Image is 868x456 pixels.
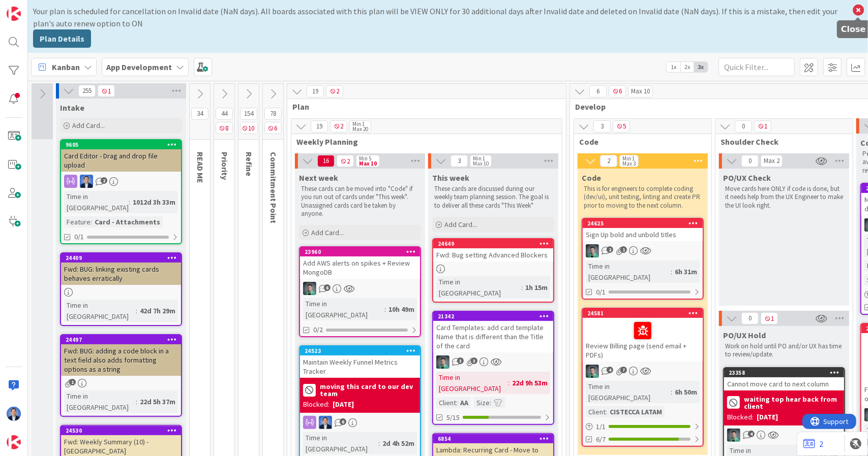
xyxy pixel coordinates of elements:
[582,173,601,183] span: Code
[607,367,613,373] span: 4
[300,247,420,256] div: 23960
[446,412,460,423] span: 5/15
[436,355,450,369] img: VP
[326,85,343,97] span: 2
[508,377,510,388] span: :
[680,62,694,72] span: 2x
[305,248,420,255] div: 23960
[136,396,137,407] span: :
[764,158,780,164] div: Max 2
[433,239,553,262] div: 24649Fwd: Bug setting Advanced Blockers
[101,177,107,184] span: 2
[92,216,163,227] div: Card - Attachments
[195,152,205,183] span: READ ME
[631,89,650,94] div: Max 10
[622,156,635,161] div: Min 1
[433,239,553,248] div: 24649
[671,386,672,398] span: :
[725,185,843,210] p: Move cards here ONLY if code is done, but it needs help from the UX Engineer to make the UI look ...
[340,418,346,425] span: 6
[33,29,91,48] button: Plan Details
[66,336,181,343] div: 24497
[300,416,420,429] div: DP
[52,61,80,73] span: Kanban
[724,368,844,377] div: 23358
[672,266,700,277] div: 6h 31m
[741,312,759,324] span: 0
[98,85,115,97] span: 1
[300,355,420,378] div: Maintain Weekly Funnel Metrics Tracker
[300,247,420,279] div: 23960Add AWS alerts on spikes + Review MongoDB
[137,396,178,407] div: 22d 5h 37m
[667,62,680,72] span: 1x
[583,244,703,257] div: VP
[433,312,553,321] div: 21342
[729,369,844,376] div: 23358
[66,254,181,262] div: 24409
[333,399,354,410] div: [DATE]
[61,140,181,172] div: 9605Card Editor - Drag and drop file upload
[244,152,254,176] span: Refine
[671,266,672,277] span: :
[606,406,607,417] span: :
[64,300,136,322] div: Time in [GEOGRAPHIC_DATA]
[300,256,420,279] div: Add AWS alerts on spikes + Review MongoDB
[436,397,456,408] div: Client
[303,399,330,410] div: Blocked:
[106,62,172,72] b: App Development
[727,412,754,422] div: Blocked:
[136,305,137,316] span: :
[622,161,636,166] div: Max 3
[583,309,703,362] div: 24581Review Billing page (send email + PDFs)
[444,220,477,229] span: Add Card...
[320,383,417,397] b: moving this card to our dev team
[586,260,671,283] div: Time in [GEOGRAPHIC_DATA]
[299,173,338,183] span: Next week
[66,141,181,148] div: 9605
[434,185,552,210] p: These cards are discussed during our weekly team planning session. The goal is to deliver all the...
[268,152,279,223] span: Commitment Point
[583,219,703,228] div: 24625
[352,121,365,126] div: Min 1
[473,156,485,161] div: Min 1
[292,102,553,112] span: Plan
[521,282,523,293] span: :
[307,85,324,97] span: 19
[319,416,332,429] img: DP
[378,438,380,449] span: :
[694,62,708,72] span: 3x
[432,238,554,303] a: 24649Fwd: Bug setting Advanced BlockersTime in [GEOGRAPHIC_DATA]:1h 15m
[586,406,606,417] div: Client
[587,310,703,317] div: 24581
[330,120,347,133] span: 2
[137,305,178,316] div: 42d 7h 29m
[7,435,21,449] img: avatar
[583,219,703,241] div: 24625Sign Up bold and unbold titles
[61,335,181,344] div: 24497
[380,438,417,449] div: 2d 4h 52m
[584,185,702,210] p: This is for engineers to complete coding (dev/ui), unit testing, linting and create PR prior to m...
[74,232,84,242] span: 0/1
[436,372,508,394] div: Time in [GEOGRAPHIC_DATA]
[583,309,703,318] div: 24581
[583,318,703,362] div: Review Billing page (send email + PDFs)
[672,386,700,398] div: 6h 50m
[433,321,553,352] div: Card Templates: add card template Name that is different than the Title of the card
[607,246,613,253] span: 2
[600,155,617,167] span: 2
[473,161,489,166] div: Max 10
[191,108,208,120] span: 34
[451,155,468,167] span: 3
[61,335,181,376] div: 24497Fwd: BUG: adding a code block in a text field also adds formatting options as a string
[735,120,752,133] span: 0
[438,435,553,442] div: 6854
[432,173,469,183] span: This week
[303,282,316,295] img: VP
[61,253,181,285] div: 24409Fwd: BUG: linking existing cards behaves erratically
[300,346,420,378] div: 24523Maintain Weekly Funnel Metrics Tracker
[64,216,91,227] div: Feature
[744,396,841,410] b: waiting top hear back from client
[724,429,844,442] div: VP
[78,85,96,97] span: 255
[299,246,421,337] a: 23960Add AWS alerts on spikes + Review MongoDBVPTime in [GEOGRAPHIC_DATA]:10h 49m0/2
